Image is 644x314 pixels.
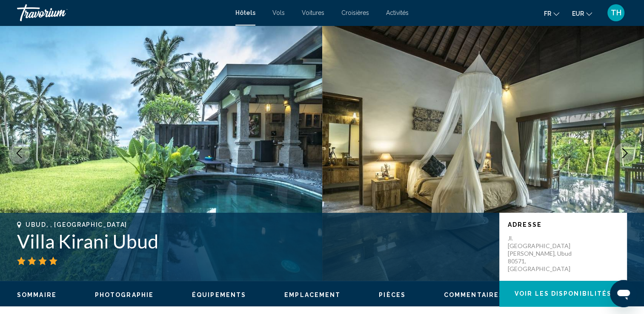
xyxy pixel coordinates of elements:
[379,291,406,298] span: Pièces
[386,9,409,16] a: Activités
[611,9,621,17] span: TH
[192,291,246,299] button: Équipements
[95,291,154,298] span: Photographie
[444,291,504,298] span: Commentaires
[499,281,627,306] button: Voir les disponibilités
[192,291,246,298] span: Équipements
[9,143,30,164] button: Previous image
[26,221,127,228] span: Ubud, , [GEOGRAPHIC_DATA]
[302,9,324,16] a: Voitures
[341,9,369,16] a: Croisières
[379,291,406,299] button: Pièces
[572,10,584,17] span: EUR
[544,7,559,20] button: Change language
[95,291,154,299] button: Photographie
[272,9,285,16] a: Vols
[610,280,637,307] iframe: Bouton de lancement de la fenêtre de messagerie
[235,9,255,16] a: Hôtels
[444,291,504,299] button: Commentaires
[508,234,576,273] p: Jl. [GEOGRAPHIC_DATA][PERSON_NAME], Ubud 80571, [GEOGRAPHIC_DATA]
[515,291,612,297] span: Voir les disponibilités
[572,7,592,20] button: Change currency
[544,10,551,17] span: fr
[17,291,57,299] button: Sommaire
[17,230,491,252] h1: Villa Kirani Ubud
[284,291,341,298] span: Emplacement
[17,4,227,21] a: Travorium
[605,4,627,22] button: User Menu
[17,291,57,298] span: Sommaire
[508,221,618,228] p: Adresse
[614,143,635,164] button: Next image
[284,291,341,299] button: Emplacement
